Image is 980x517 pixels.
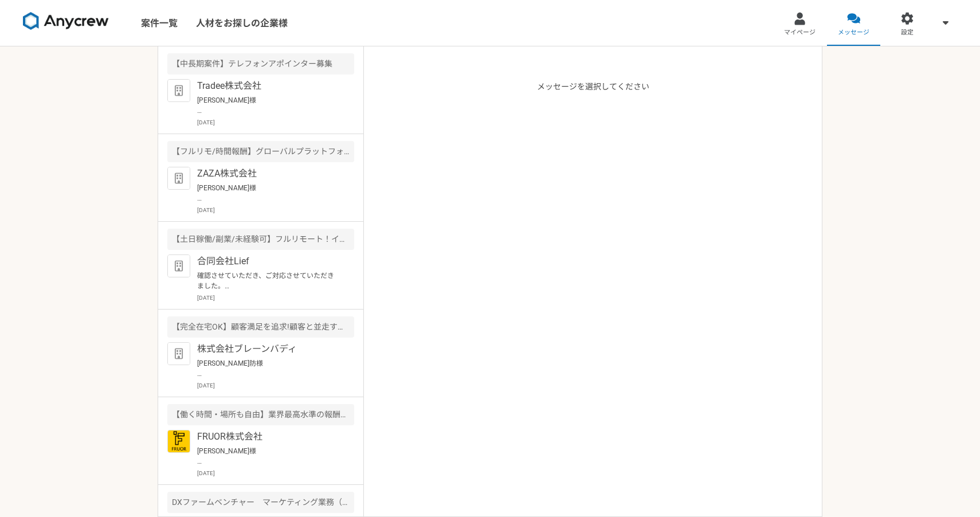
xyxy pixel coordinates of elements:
[197,183,339,203] p: [PERSON_NAME]様 お世話になっております。[PERSON_NAME]防です。 ご連絡ありがとうございます。 内容、かしこまりました。 2通目のメールにてお返事させていただきました。 ...
[197,79,339,93] p: Tradee株式会社
[197,95,339,116] p: [PERSON_NAME]様 お世話になっております。[PERSON_NAME]防です。 ご理解いただきありがとうございます。 またどこかで機会ありましたらよろしくお願いいたします。 [PERS...
[197,271,339,291] p: 確認させていただき、ご対応させていただきました。 よろしくお願いいたします。
[167,404,354,425] div: 【働く時間・場所も自由】業界最高水準の報酬率を誇るキャリアアドバイザーを募集！
[784,28,816,37] span: マイページ
[197,206,354,214] p: [DATE]
[197,381,354,390] p: [DATE]
[197,446,339,467] p: [PERSON_NAME]様 お世話になります。[PERSON_NAME]防です。 ご連絡ありがとうございます。 日程について、以下にて調整させていただきました。 [DATE] 17:00 - ...
[167,316,354,338] div: 【完全在宅OK】顧客満足を追求!顧客と並走するCS募集!
[167,141,354,162] div: 【フルリモ/時間報酬】グローバルプラットフォームのカスタマーサクセス急募！
[23,12,109,30] img: 8DqYSo04kwAAAAASUVORK5CYII=
[167,79,190,102] img: default_org_logo-42cde973f59100197ec2c8e796e4974ac8490bb5b08a0eb061ff975e4574aa76.png
[167,430,190,453] img: FRUOR%E3%83%AD%E3%82%B3%E3%82%99.png
[197,358,339,379] p: [PERSON_NAME]防様 この度は数ある企業の中から弊社求人にご応募いただき誠にありがとうございます。 ブレーンバディ採用担当です。 誠に残念ではございますが、今回はご期待に添えない結果と...
[197,293,354,302] p: [DATE]
[167,342,190,365] img: default_org_logo-42cde973f59100197ec2c8e796e4974ac8490bb5b08a0eb061ff975e4574aa76.png
[167,229,354,250] div: 【土日稼働/副業/未経験可】フルリモート！インサイドセールス募集（長期案件）
[537,81,649,516] p: メッセージを選択してください
[197,167,339,181] p: ZAZA株式会社
[197,430,339,444] p: FRUOR株式会社
[197,254,339,268] p: 合同会社Lief
[838,28,869,37] span: メッセージ
[197,118,354,127] p: [DATE]
[197,342,339,356] p: 株式会社ブレーンバディ
[167,254,190,277] img: default_org_logo-42cde973f59100197ec2c8e796e4974ac8490bb5b08a0eb061ff975e4574aa76.png
[197,469,354,477] p: [DATE]
[167,53,354,75] div: 【中長期案件】テレフォンアポインター募集
[167,167,190,190] img: default_org_logo-42cde973f59100197ec2c8e796e4974ac8490bb5b08a0eb061ff975e4574aa76.png
[901,28,914,37] span: 設定
[167,492,354,513] div: DXファームベンチャー マーケティング業務（クリエイティブと施策実施サポート）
